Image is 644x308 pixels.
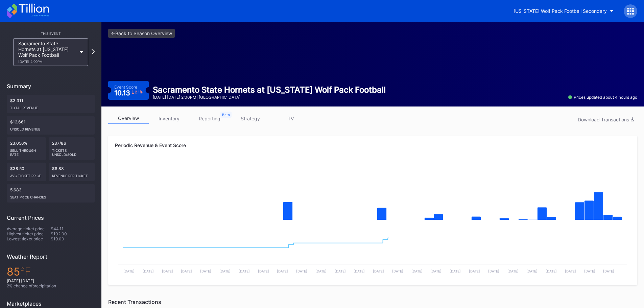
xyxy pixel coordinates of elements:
[578,117,634,122] div: Download Transactions
[115,228,630,278] svg: Chart title
[115,142,630,148] div: Periodic Revenue & Event Score
[315,269,327,273] text: [DATE]
[584,269,595,273] text: [DATE]
[469,269,480,273] text: [DATE]
[115,160,630,228] svg: Chart title
[546,269,557,273] text: [DATE]
[7,253,95,260] div: Weather Report
[149,113,189,124] a: inventory
[7,265,95,278] div: 85
[108,113,149,124] a: overview
[430,269,442,273] text: [DATE]
[7,236,51,241] div: Lowest ticket price
[10,103,91,110] div: Total Revenue
[108,29,175,38] a: <-Back to Season Overview
[200,269,211,273] text: [DATE]
[52,146,92,157] div: Tickets Unsold/Sold
[411,269,423,273] text: [DATE]
[51,226,95,231] div: $44.11
[603,269,614,273] text: [DATE]
[392,269,403,273] text: [DATE]
[7,116,95,135] div: $12,661
[10,124,91,131] div: Unsold Revenue
[49,137,95,160] div: 287/86
[354,269,365,273] text: [DATE]
[189,113,230,124] a: reporting
[52,171,92,178] div: Revenue per ticket
[153,85,386,95] div: Sacramento State Hornets at [US_STATE] Wolf Pack Football
[219,269,231,273] text: [DATE]
[114,90,143,96] div: 10.13
[373,269,384,273] text: [DATE]
[7,214,95,221] div: Current Prices
[450,269,461,273] text: [DATE]
[10,171,43,178] div: Avg ticket price
[51,231,95,236] div: $102.00
[7,278,95,283] div: [DATE] [DATE]
[181,269,192,273] text: [DATE]
[574,115,637,124] button: Download Transactions
[277,269,288,273] text: [DATE]
[7,83,95,90] div: Summary
[123,269,135,273] text: [DATE]
[7,95,95,113] div: $3,311
[258,269,269,273] text: [DATE]
[18,60,76,64] div: [DATE] 2:00PM
[526,269,538,273] text: [DATE]
[7,231,51,236] div: Highest ticket price
[7,184,95,203] div: 5,683
[7,283,95,288] div: 2 % chance of precipitation
[10,192,91,199] div: seat price changes
[514,8,607,14] div: [US_STATE] Wolf Pack Football Secondary
[270,113,311,124] a: TV
[135,90,143,94] div: 2.1 %
[508,5,619,17] button: [US_STATE] Wolf Pack Football Secondary
[49,163,95,181] div: $8.88
[507,269,519,273] text: [DATE]
[230,113,270,124] a: strategy
[7,137,46,160] div: 23.056%
[7,226,51,231] div: Average ticket price
[51,236,95,241] div: $19.00
[114,85,137,90] div: Event Score
[143,269,154,273] text: [DATE]
[7,300,95,307] div: Marketplaces
[20,265,31,278] span: ℉
[488,269,499,273] text: [DATE]
[568,95,637,100] div: Prices updated about 4 hours ago
[335,269,346,273] text: [DATE]
[10,146,43,157] div: Sell Through Rate
[7,31,95,35] div: This Event
[153,95,386,100] div: [DATE] [DATE] 2:00PM | [GEOGRAPHIC_DATA]
[565,269,576,273] text: [DATE]
[108,299,637,305] div: Recent Transactions
[18,41,76,64] div: Sacramento State Hornets at [US_STATE] Wolf Pack Football
[7,163,46,181] div: $38.50
[162,269,173,273] text: [DATE]
[239,269,250,273] text: [DATE]
[296,269,307,273] text: [DATE]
